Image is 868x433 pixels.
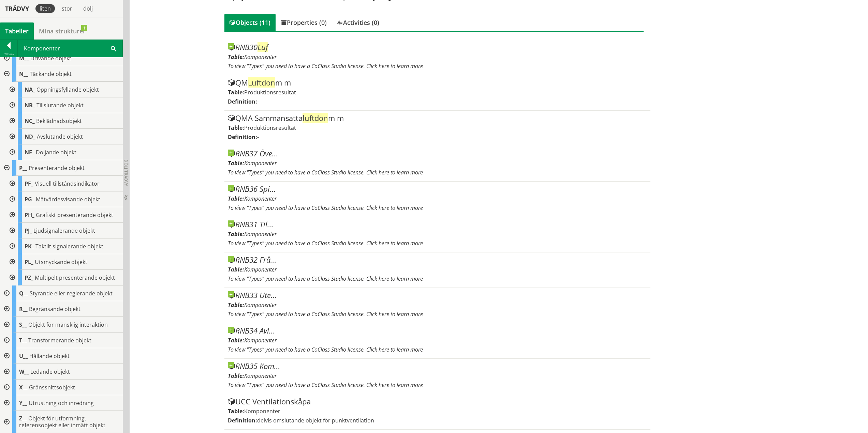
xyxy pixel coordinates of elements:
label: Table: [228,159,244,167]
div: Gå till informationssidan för CoClass Studio [5,207,123,223]
span: NE_ [25,149,34,156]
div: Gå till informationssidan för CoClass Studio [5,113,123,129]
article: Go to the CoClass Studio information page [224,40,650,75]
label: Definition: [228,417,257,424]
div: liten [35,4,55,13]
span: Multipelt presenterande objekt [35,274,115,281]
span: Styrande eller reglerande objekt [30,290,113,297]
div: Gå till informationssidan för CoClass Studio [5,82,123,97]
div: Komponenter [18,40,122,57]
span: P__ [19,164,27,172]
label: Table: [228,124,244,132]
span: Y__ [19,399,27,407]
div: RNB37 Öve... [228,150,647,158]
label: Table: [228,266,244,273]
span: To view "Types" you need to have a CoClass Studio license. Click here to learn more [228,310,423,318]
div: Gå till informationssidan för CoClass Studio [5,144,123,160]
span: M__ [19,55,29,62]
span: Taktilt signalerande objekt [35,243,103,250]
span: Mätvärdesvisande objekt [36,196,100,203]
article: Go to the CoClass Studio information page [224,182,650,217]
span: Beklädnadsobjekt [36,117,82,125]
div: Activities (0) [332,14,384,31]
span: X__ [19,384,28,391]
span: Komponenter [244,407,280,415]
span: Komponenter [244,230,277,238]
span: Komponenter [244,53,277,61]
label: Table: [228,89,244,96]
span: Objekt för utformning, referensobjekt eller inmätt objekt [19,415,105,429]
div: Tillbaka [0,51,17,57]
span: - [257,98,259,105]
span: Avslutande objekt [37,133,83,140]
div: stor [58,4,76,13]
span: PL_ [25,258,33,266]
article: Go to the CoClass Studio information page [224,217,650,252]
span: U__ [19,352,28,360]
span: PH_ [25,211,34,219]
div: Objects (11) [224,14,276,31]
span: ND_ [25,133,35,140]
span: Ljudsignalerande objekt [33,227,95,234]
span: NA_ [25,86,35,93]
div: RNB35 Kom... [228,362,647,370]
div: Gå till informationssidan för CoClass Studio [5,176,123,191]
label: Table: [228,230,244,238]
span: Utsmyckande objekt [35,258,87,266]
div: QM m m [228,79,647,87]
div: RNB32 Frå... [228,256,647,264]
label: Definition: [228,98,257,105]
span: Täckande objekt [30,70,72,78]
span: Utrustning och inredning [29,399,94,407]
span: Begränsande objekt [29,305,80,313]
span: Objekt för mänsklig interaktion [28,321,108,328]
span: To view "Types" you need to have a CoClass Studio license. Click here to learn more [228,381,423,389]
label: Definition: [228,133,257,141]
div: RNB34 Avl... [228,327,647,335]
div: dölj [79,4,97,13]
span: Z__ [19,415,27,422]
span: Q__ [19,290,28,297]
div: Gå till informationssidan för CoClass Studio [5,191,123,207]
article: Go to the CoClass Studio information page [224,323,650,359]
div: Gå till informationssidan för CoClass Studio [5,223,123,238]
div: Properties (0) [276,14,332,31]
span: Komponenter [244,159,277,167]
span: To view "Types" you need to have a CoClass Studio license. Click here to learn more [228,62,423,70]
span: To view "Types" you need to have a CoClass Studio license. Click here to learn more [228,239,423,247]
span: PK_ [25,243,34,250]
div: UCC Ventilationskåpa [228,398,647,406]
div: Gå till informationssidan för CoClass Studio [5,254,123,270]
span: T__ [19,337,27,344]
span: Hållande objekt [29,352,70,360]
span: Komponenter [244,337,277,344]
span: Gränssnittsobjekt [29,384,75,391]
div: Gå till informationssidan för CoClass Studio [5,270,123,285]
span: Produktionsresultat [244,124,296,132]
span: Döljande objekt [36,149,76,156]
span: W__ [19,368,29,375]
span: S__ [19,321,27,328]
label: Table: [228,407,244,415]
label: Table: [228,301,244,309]
span: Ledande objekt [30,368,70,375]
span: PG_ [25,196,34,203]
article: Go to the CoClass Studio information page [224,288,650,323]
span: Presenterande objekt [29,164,85,172]
div: Gå till informationssidan för CoClass Studio [5,238,123,254]
span: NB_ [25,102,35,109]
span: To view "Types" you need to have a CoClass Studio license. Click here to learn more [228,169,423,176]
span: Produktionsresultat [244,89,296,96]
span: Grafiskt presenterande objekt [36,211,113,219]
article: Go to the CoClass Studio information page [224,359,650,394]
div: RNB36 Spi... [228,185,647,193]
span: Drivande objekt [30,55,71,62]
div: RNB31 Til... [228,220,647,229]
div: RNB33 Ute... [228,291,647,299]
article: Go to the CoClass Studio information page [224,146,650,182]
div: Gå till informationssidan för CoClass Studio [5,129,123,144]
div: QMA Sammansatta m m [228,114,647,122]
label: Table: [228,195,244,202]
span: PZ_ [25,274,33,281]
div: Trädvy [1,5,33,12]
